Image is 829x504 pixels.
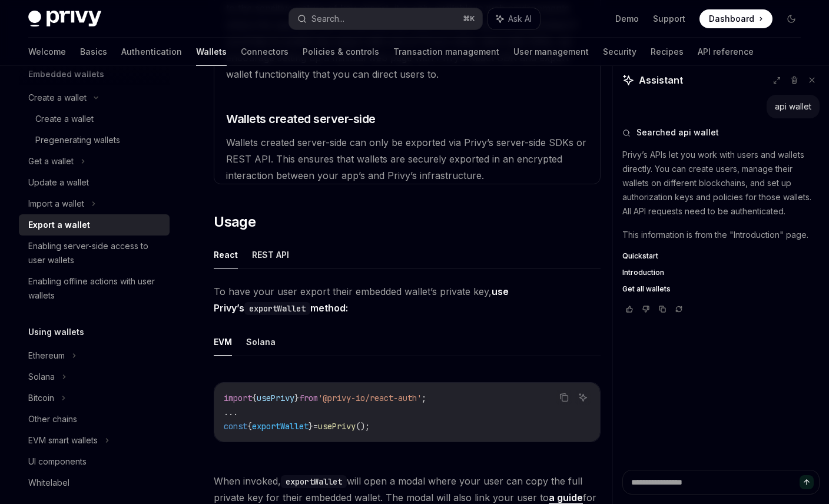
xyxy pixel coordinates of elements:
[19,236,170,271] a: Enabling server-side access to user wallets
[80,38,107,66] a: Basics
[556,390,572,405] button: Copy the contents from the code block
[121,38,182,66] a: Authentication
[19,451,170,472] a: UI components
[622,284,820,294] a: Get all wallets
[294,393,299,403] span: }
[28,412,77,426] div: Other chains
[226,137,586,181] span: Wallets created server-side can only be exported via Privy’s server-side SDKs or REST API. This e...
[653,13,685,25] a: Support
[252,421,309,432] span: exportWallet
[311,12,344,26] div: Search...
[247,421,252,432] span: {
[356,421,370,432] span: ();
[549,492,583,504] a: a guide
[318,421,356,432] span: usePrivy
[28,455,87,469] div: UI components
[224,421,247,432] span: const
[488,8,540,29] button: Ask AI
[463,14,475,24] span: ⌘ K
[35,133,120,147] div: Pregenerating wallets
[224,407,238,417] span: ...
[299,393,318,403] span: from
[575,390,591,405] button: Ask AI
[28,349,65,363] div: Ethereum
[226,111,376,127] span: Wallets created server-side
[422,393,426,403] span: ;
[28,391,54,405] div: Bitcoin
[214,213,256,231] span: Usage
[651,38,684,66] a: Recipes
[224,393,252,403] span: import
[252,241,289,268] button: REST API
[19,172,170,193] a: Update a wallet
[508,13,532,25] span: Ask AI
[28,38,66,66] a: Welcome
[19,214,170,236] a: Export a wallet
[393,38,499,66] a: Transaction management
[244,302,310,315] code: exportWallet
[603,38,636,66] a: Security
[622,251,820,261] a: Quickstart
[800,475,814,489] button: Send message
[214,286,509,314] strong: use Privy’s method:
[281,475,347,488] code: exportWallet
[622,148,820,218] p: Privy’s APIs let you work with users and wallets directly. You can create users, manage their wal...
[196,38,227,66] a: Wallets
[698,38,754,66] a: API reference
[622,268,820,277] a: Introduction
[226,19,576,80] span: If you’d like to enable key export with one of Privy’s other client-side SDKs, we encourage setti...
[241,38,289,66] a: Connectors
[28,239,163,267] div: Enabling server-side access to user wallets
[214,241,238,268] button: React
[28,154,74,168] div: Get a wallet
[513,38,589,66] a: User management
[28,370,55,384] div: Solana
[28,175,89,190] div: Update a wallet
[775,101,811,112] div: api wallet
[28,433,98,447] div: EVM smart wallets
[35,112,94,126] div: Create a wallet
[309,421,313,432] span: }
[28,325,84,339] h5: Using wallets
[636,127,719,138] span: Searched api wallet
[622,268,664,277] span: Introduction
[622,127,820,138] button: Searched api wallet
[214,328,232,356] button: EVM
[19,130,170,151] a: Pregenerating wallets
[303,38,379,66] a: Policies & controls
[709,13,754,25] span: Dashboard
[622,251,658,261] span: Quickstart
[19,271,170,306] a: Enabling offline actions with user wallets
[19,472,170,493] a: Whitelabel
[313,421,318,432] span: =
[639,73,683,87] span: Assistant
[622,284,671,294] span: Get all wallets
[214,283,601,316] span: To have your user export their embedded wallet’s private key,
[28,218,90,232] div: Export a wallet
[28,91,87,105] div: Create a wallet
[289,8,483,29] button: Search...⌘K
[19,108,170,130] a: Create a wallet
[615,13,639,25] a: Demo
[318,393,422,403] span: '@privy-io/react-auth'
[246,328,276,356] button: Solana
[28,476,69,490] div: Whitelabel
[782,9,801,28] button: Toggle dark mode
[622,228,820,242] p: This information is from the "Introduction" page.
[257,393,294,403] span: usePrivy
[699,9,772,28] a: Dashboard
[28,274,163,303] div: Enabling offline actions with user wallets
[28,11,101,27] img: dark logo
[252,393,257,403] span: {
[19,409,170,430] a: Other chains
[28,197,84,211] div: Import a wallet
